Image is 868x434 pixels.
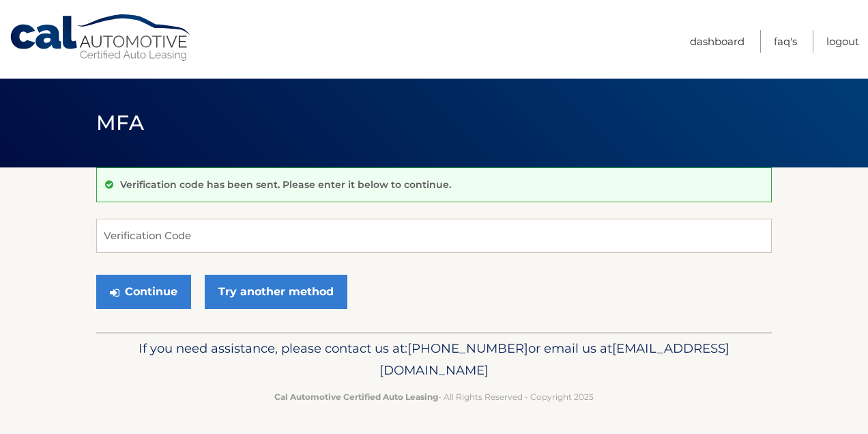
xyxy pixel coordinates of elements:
[690,30,744,53] a: Dashboard
[105,338,763,381] p: If you need assistance, please contact us at: or email us at
[96,219,772,253] input: Verification Code
[9,14,193,62] a: Cal Automotive
[407,340,528,356] span: [PHONE_NUMBER]
[826,30,859,53] a: Logout
[274,392,438,402] strong: Cal Automotive Certified Auto Leasing
[379,340,729,378] span: [EMAIL_ADDRESS][DOMAIN_NAME]
[774,30,797,53] a: FAQ's
[205,275,347,309] a: Try another method
[96,110,144,135] span: MFA
[105,390,763,404] p: - All Rights Reserved - Copyright 2025
[96,275,191,309] button: Continue
[120,178,451,191] p: Verification code has been sent. Please enter it below to continue.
